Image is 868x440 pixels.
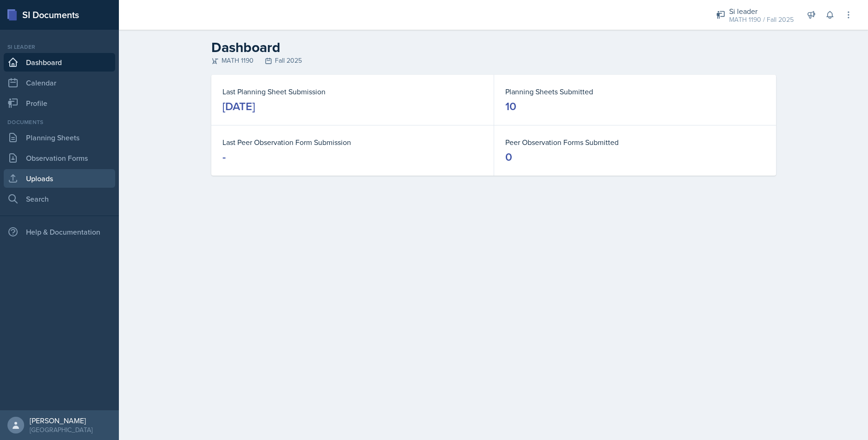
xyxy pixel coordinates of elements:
[729,6,794,17] div: Si leader
[4,94,115,112] a: Profile
[222,86,483,97] dt: Last Planning Sheet Submission
[729,15,794,25] div: MATH 1190 / Fall 2025
[211,56,776,66] div: MATH 1190 Fall 2025
[30,425,92,434] div: [GEOGRAPHIC_DATA]
[222,99,255,114] div: [DATE]
[505,99,516,114] div: 10
[4,223,115,241] div: Help & Documentation
[505,150,512,164] div: 0
[505,137,765,148] dt: Peer Observation Forms Submitted
[4,128,115,147] a: Planning Sheets
[505,86,765,97] dt: Planning Sheets Submitted
[211,39,776,56] h2: Dashboard
[4,169,115,188] a: Uploads
[30,416,92,425] div: [PERSON_NAME]
[222,137,483,148] dt: Last Peer Observation Form Submission
[4,53,115,72] a: Dashboard
[4,149,115,167] a: Observation Forms
[4,190,115,208] a: Search
[4,43,115,51] div: Si leader
[4,118,115,126] div: Documents
[222,150,226,164] div: -
[4,73,115,92] a: Calendar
